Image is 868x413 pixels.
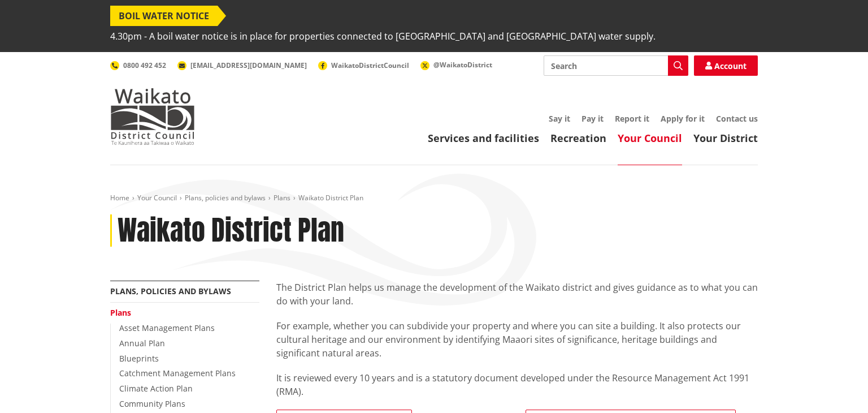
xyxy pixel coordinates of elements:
[110,193,129,203] a: Home
[331,61,409,70] span: WaikatoDistrictCouncil
[618,131,682,145] a: Your Council
[177,61,307,70] a: [EMAIL_ADDRESS][DOMAIN_NAME]
[123,61,166,70] span: 0800 492 452
[119,338,165,349] a: Annual Plan
[119,322,215,333] a: Asset Management Plans
[420,60,492,70] a: @WaikatoDistrict
[615,113,649,124] a: Report it
[185,193,266,203] a: Plans, policies and bylaws
[119,398,185,409] a: Community Plans
[118,214,344,247] h1: Waikato District Plan
[276,319,758,360] p: For example, whether you can subdivide your property and where you can site a building. It also p...
[544,55,688,76] input: Search input
[110,6,218,26] span: BOIL WATER NOTICE
[274,193,290,203] a: Plans
[716,113,758,124] a: Contact us
[318,61,409,70] a: WaikatoDistrictCouncil
[110,307,131,318] a: Plans
[119,383,193,394] a: Climate Action Plan
[693,131,758,145] a: Your District
[110,88,195,145] img: Waikato District Council - Te Kaunihera aa Takiwaa o Waikato
[549,113,570,124] a: Say it
[137,193,177,203] a: Your Council
[298,193,363,203] span: Waikato District Plan
[581,113,604,124] a: Pay it
[550,131,606,145] a: Recreation
[433,60,492,70] span: @WaikatoDistrict
[190,61,307,70] span: [EMAIL_ADDRESS][DOMAIN_NAME]
[694,55,758,76] a: Account
[110,193,758,203] nav: breadcrumb
[661,113,705,124] a: Apply for it
[276,281,758,308] p: The District Plan helps us manage the development of the Waikato district and gives guidance as t...
[110,286,231,296] a: Plans, policies and bylaws
[428,131,539,145] a: Services and facilities
[110,61,166,70] a: 0800 492 452
[119,368,236,378] a: Catchment Management Plans
[119,353,159,364] a: Blueprints
[276,371,758,398] p: It is reviewed every 10 years and is a statutory document developed under the Resource Management...
[110,26,656,46] span: 4.30pm - A boil water notice is in place for properties connected to [GEOGRAPHIC_DATA] and [GEOGR...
